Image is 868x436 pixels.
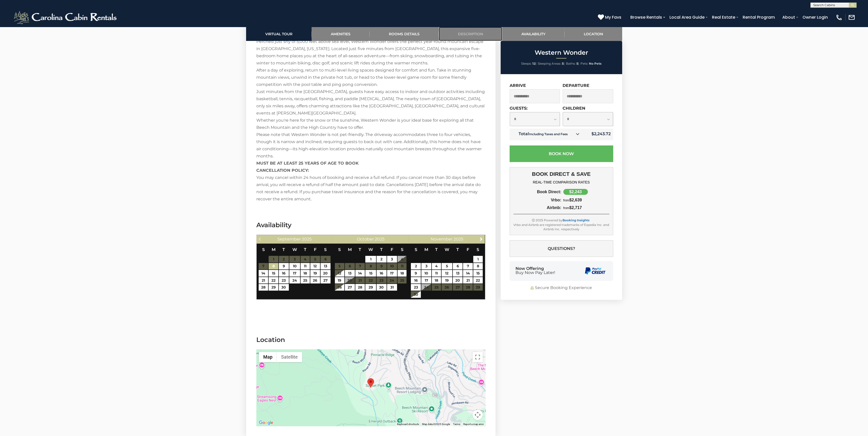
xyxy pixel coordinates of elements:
a: 27 [345,284,355,291]
span: 2025 [454,237,463,242]
a: 9 [411,270,421,277]
a: 10 [289,263,300,270]
span: Saturday [401,247,403,252]
a: 18 [432,277,441,284]
a: 2 [411,263,421,270]
a: 6 [453,263,463,270]
span: November [431,237,453,242]
a: 21 [259,277,268,284]
span: 2025 [302,237,312,242]
span: Sleeps: [521,62,532,65]
a: 12 [335,270,344,277]
h4: REAL-TIME COMPARISON RATES [513,180,609,184]
a: 15 [365,270,376,277]
td: $2,243.72 [584,129,613,140]
span: Saturday [477,247,479,252]
span: Friday [467,247,469,252]
a: 24 [289,277,300,284]
img: phone-regular-white.png [836,14,843,21]
div: $2,243 [563,189,588,195]
h3: Location [256,335,485,344]
a: 9 [279,263,289,270]
a: 3 [387,256,397,262]
strong: 12 [532,62,535,65]
a: Rooms Details [370,27,439,41]
a: 26 [310,277,320,284]
label: Arrive [510,83,526,88]
button: Map camera controls [473,410,483,420]
a: 22 [473,277,483,284]
div: Western Wonder [367,378,374,388]
label: Departure [563,83,589,88]
a: 13 [345,270,355,277]
td: Total [510,129,584,140]
a: Amenities [312,27,370,41]
li: | [521,60,536,67]
span: from [563,199,569,202]
span: Friday [391,247,393,252]
strong: MUST BE AT LEAST 25 YEARS OF AGE TO BOOK CANCELLATION POLICY: [256,161,359,173]
span: Thursday [380,247,383,252]
a: 16 [411,277,421,284]
a: 26 [335,284,344,291]
a: Booking Insights [563,218,589,222]
a: Browse Rentals [628,13,665,22]
span: 2025 [375,237,384,242]
a: Report a map error [463,423,484,426]
label: Children [563,106,585,111]
button: Show satellite imagery [277,352,302,362]
a: 19 [310,270,320,277]
a: 7 [463,263,473,270]
a: 27 [321,277,331,284]
span: Friday [314,247,316,252]
button: Keyboard shortcuts [397,422,419,426]
a: 19 [442,277,452,284]
span: from [563,206,569,210]
div: Now Offering [515,267,555,275]
a: About [780,13,798,22]
span: My Favs [605,14,621,20]
a: 11 [432,270,441,277]
a: 30 [411,291,421,298]
a: 30 [377,284,387,291]
a: 18 [398,270,407,277]
a: 25 [301,277,310,284]
a: Availability [502,27,565,41]
strong: No Pets [589,62,601,65]
span: Monday [272,247,276,252]
a: Next [478,236,484,242]
a: 29 [365,284,376,291]
a: Location [565,27,622,41]
a: 17 [289,270,300,277]
img: Google [258,419,274,426]
span: Pets: [580,62,588,65]
a: Real Estate [709,13,738,22]
span: Tuesday [435,247,438,252]
div: Western Wonder | [GEOGRAPHIC_DATA], [GEOGRAPHIC_DATA] Perched just shy of 5,000 feet above sea le... [256,31,485,203]
span: Sunday [262,247,265,252]
span: September [277,237,301,242]
a: 4 [432,263,441,270]
div: $2,717 [561,205,609,210]
a: 21 [463,277,473,284]
span: Wednesday [368,247,373,252]
div: $2,639 [561,198,609,202]
a: 29 [269,284,278,291]
a: 1 [365,256,376,262]
a: 31 [387,284,397,291]
a: 5 [442,263,452,270]
span: Monday [348,247,352,252]
div: Book Direct: [513,190,562,194]
span: Sunday [415,247,417,252]
a: 28 [355,284,365,291]
a: 1 [473,256,483,262]
span: October [357,237,374,242]
button: Questions? [510,240,613,257]
span: Buy Now Pay Later! [515,271,555,275]
a: 12 [310,263,320,270]
a: 11 [301,263,310,270]
span: Monday [424,247,428,252]
a: 15 [269,270,278,277]
small: Including Taxes and Fees [529,132,568,136]
div: Vrbo: [513,198,562,202]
